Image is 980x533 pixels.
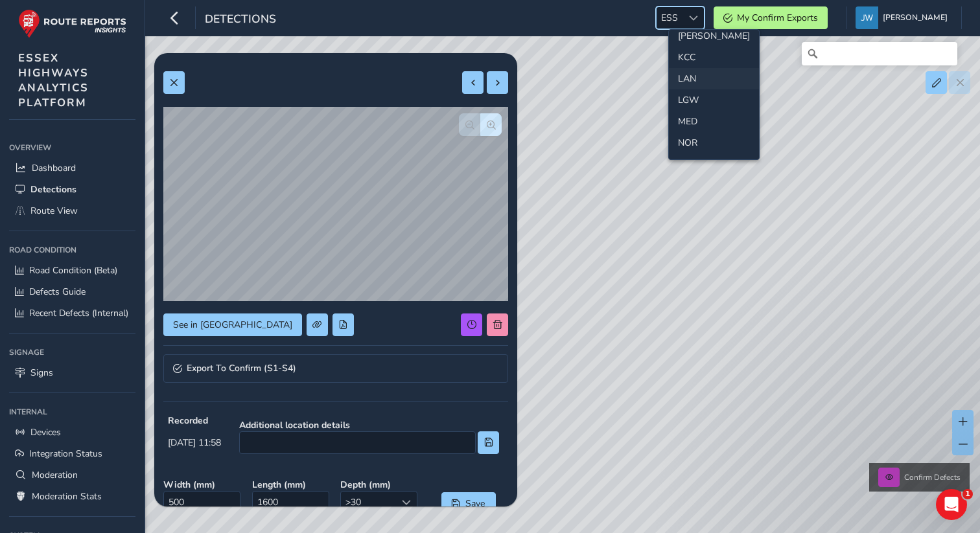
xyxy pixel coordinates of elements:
[9,443,135,464] a: Integration Status
[669,153,759,175] li: NR
[669,25,759,47] li: JER
[18,9,126,38] img: rr logo
[9,200,135,221] a: Route View
[205,11,276,29] span: Detections
[657,7,682,28] span: ESS
[173,319,292,331] span: See in [GEOGRAPHIC_DATA]
[669,89,759,111] li: LGW
[252,479,332,491] strong: Length ( mm )
[669,68,759,89] li: LAN
[30,183,76,196] span: Detections
[9,486,135,507] a: Moderation Stats
[737,12,818,24] span: My Confirm Exports
[9,240,135,260] div: Road Condition
[856,6,952,29] button: [PERSON_NAME]
[340,479,420,491] strong: Depth ( mm )
[163,479,243,491] strong: Width ( mm )
[936,489,967,520] iframe: Intercom live chat
[30,367,53,379] span: Signs
[9,464,135,486] a: Moderation
[9,302,135,324] a: Recent Defects (Internal)
[714,6,828,29] button: My Confirm Exports
[669,132,759,153] li: NOR
[9,281,135,302] a: Defects Guide
[962,489,973,499] span: 1
[9,422,135,443] a: Devices
[669,111,759,132] li: MED
[168,414,221,427] strong: Recorded
[9,157,135,179] a: Dashboard
[29,307,128,319] span: Recent Defects (Internal)
[187,364,296,373] span: Export To Confirm (S1-S4)
[163,354,508,383] a: Expand
[9,343,135,362] div: Signage
[30,205,78,217] span: Route View
[163,313,302,336] button: See in Route View
[9,138,135,157] div: Overview
[29,448,102,460] span: Integration Status
[18,51,89,110] span: ESSEX HIGHWAYS ANALYTICS PLATFORM
[168,437,221,449] span: [DATE] 11:58
[32,162,76,174] span: Dashboard
[32,490,102,503] span: Moderation Stats
[9,179,135,200] a: Detections
[441,492,496,515] button: Save
[30,426,61,438] span: Devices
[9,402,135,422] div: Internal
[341,492,395,513] span: >30
[29,264,117,277] span: Road Condition (Beta)
[802,42,957,65] input: Search
[29,286,86,298] span: Defects Guide
[239,419,499,431] strong: Additional location details
[856,6,878,29] img: diamond-layout
[669,47,759,68] li: KCC
[465,497,486,510] span: Save
[883,6,948,29] span: [PERSON_NAME]
[904,472,961,482] span: Confirm Defects
[9,260,135,281] a: Road Condition (Beta)
[32,469,78,481] span: Moderation
[9,362,135,383] a: Signs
